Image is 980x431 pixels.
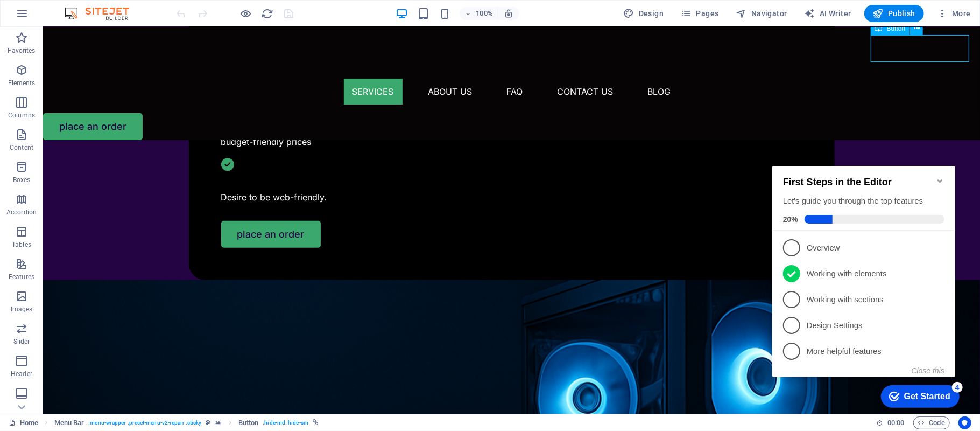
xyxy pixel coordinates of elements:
[238,416,259,429] span: Click to select. Double-click to edit
[39,92,168,103] p: Overview
[113,234,192,257] div: Get Started 4 items remaining, 20% complete
[681,8,718,19] span: Pages
[619,5,668,22] button: Design
[15,64,37,73] span: 20%
[676,5,723,22] button: Pages
[864,5,924,22] button: Publish
[62,7,143,20] img: Editor Logo
[873,8,915,19] span: Publish
[918,416,945,429] span: Code
[11,305,33,314] p: Images
[876,416,905,429] h6: Session time
[800,5,856,22] button: AI Writer
[805,8,851,19] span: AI Writer
[4,162,187,187] li: Design Settings
[206,420,210,426] i: This element is a customizable preset
[10,143,33,152] p: Content
[6,208,37,217] p: Accordion
[215,420,222,426] i: This element contains a background
[39,195,168,206] p: More helpful features
[15,45,177,56] div: Let's guide you through the top features
[39,117,168,129] p: Working with elements
[887,416,904,429] span: 00 00
[732,5,792,22] button: Navigator
[11,370,32,378] p: Header
[958,416,971,429] button: Usercentrics
[913,416,950,429] button: Code
[144,215,177,224] button: Close this
[39,169,168,180] p: Design Settings
[261,7,274,20] button: reload
[54,416,319,429] nav: breadcrumb
[54,416,84,429] span: Click to select. Double-click to edit
[937,8,971,19] span: More
[263,416,308,429] span: . hide-md .hide-sm
[8,46,35,55] p: Favorites
[13,337,30,346] p: Slider
[895,419,897,427] span: :
[9,416,38,429] a: Click to cancel selection. Double-click to open Pages
[504,9,513,18] i: On resize automatically adjust zoom level to fit chosen device.
[460,7,498,20] button: 100%
[933,5,975,22] button: More
[4,84,187,110] li: Overview
[15,26,177,37] h2: First Steps in the Editor
[4,110,187,136] li: Working with elements
[184,231,195,242] div: 4
[239,7,252,20] button: Click here to leave preview mode and continue editing
[88,416,201,429] span: . menu-wrapper .preset-menu-v2-repair .sticky
[313,420,319,426] i: This element is linked
[736,8,787,19] span: Navigator
[4,187,187,213] li: More helpful features
[476,7,493,20] h6: 100%
[136,241,182,251] div: Get Started
[12,240,31,249] p: Tables
[39,143,168,155] p: Working with sections
[887,25,906,32] span: Button
[8,111,35,120] p: Columns
[9,273,34,281] p: Features
[624,8,664,19] span: Design
[262,8,274,20] i: Reload page
[168,26,177,34] div: Minimize checklist
[8,79,36,87] p: Elements
[13,176,31,184] p: Boxes
[4,136,187,162] li: Working with sections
